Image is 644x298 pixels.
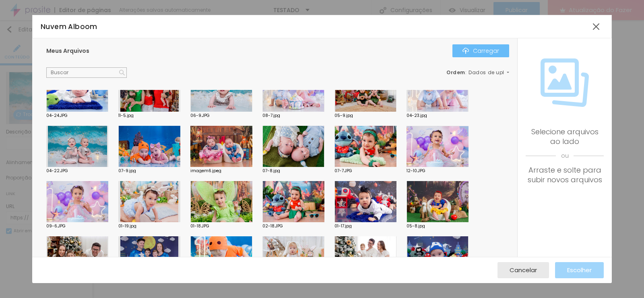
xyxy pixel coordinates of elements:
img: Ícone [462,48,469,54]
button: Cancelar [497,262,549,278]
font: Dados de upload [469,69,515,76]
font: 05-9.jpg [334,113,353,119]
button: Escolher [555,262,604,278]
font: 07-9.jpg [118,168,136,174]
input: Buscar [46,67,127,78]
img: Ícone [541,58,589,107]
font: : [465,69,467,76]
font: Cancelar [510,266,537,274]
font: 07-7.JPG [334,168,352,174]
font: 06-9.JPG [190,113,210,119]
font: 01-18.JPG [190,223,209,229]
font: 09-6.JPG [46,223,66,229]
font: 05-8.jpg [407,223,425,229]
font: Selecione arquivos ao lado [531,127,599,146]
font: Meus Arquivos [46,47,89,55]
font: 08-7.jpg [262,113,280,119]
font: 01-17.jpg [334,223,352,229]
font: 04-22.JPG [46,168,68,174]
font: Carregar [473,47,499,55]
font: imagem6.jpeg [190,168,221,174]
font: Escolher [567,266,592,274]
font: 04-23.jpg [407,113,427,119]
font: 02-18.JPG [262,223,283,229]
font: 01-19.jpg [118,223,136,229]
font: 04-24.JPG [46,113,68,119]
font: 12-10.JPG [407,168,425,174]
font: 07-8.jpg [262,168,280,174]
font: ou [561,152,569,160]
font: Ordem [446,69,465,76]
font: Nuvem Alboom [41,22,97,31]
font: Arraste e solte para subir novos arquivos [528,165,602,185]
img: Ícone [119,70,125,75]
font: 11-5.jpg [118,113,134,119]
button: ÍconeCarregar [452,44,509,57]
